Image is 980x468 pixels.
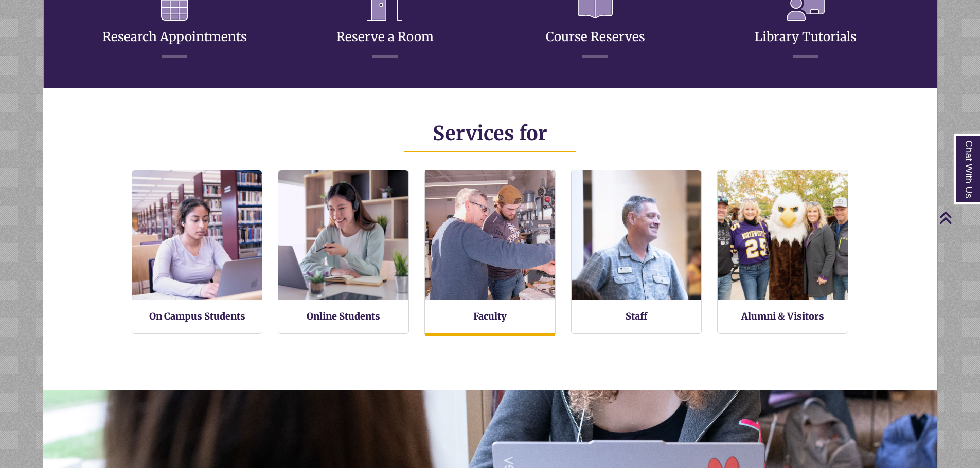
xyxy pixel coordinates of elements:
img: Faculty Resources [419,164,562,307]
a: Library Tutorials [755,4,857,45]
a: Faculty [473,310,507,322]
img: On Campus Students Services [132,170,262,300]
a: On Campus Students [149,310,245,322]
a: Course Reserves [546,4,645,45]
img: Online Students Services [278,170,408,300]
img: Staff Services [572,170,702,300]
a: Online Students [307,310,380,322]
span: Services for [433,121,547,145]
a: Research Appointments [102,4,247,45]
a: Back to Top [939,211,977,224]
img: Alumni and Visitors Services [718,170,848,300]
a: Staff [626,310,647,322]
a: Alumni & Visitors [741,310,824,322]
a: Reserve a Room [336,4,434,45]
